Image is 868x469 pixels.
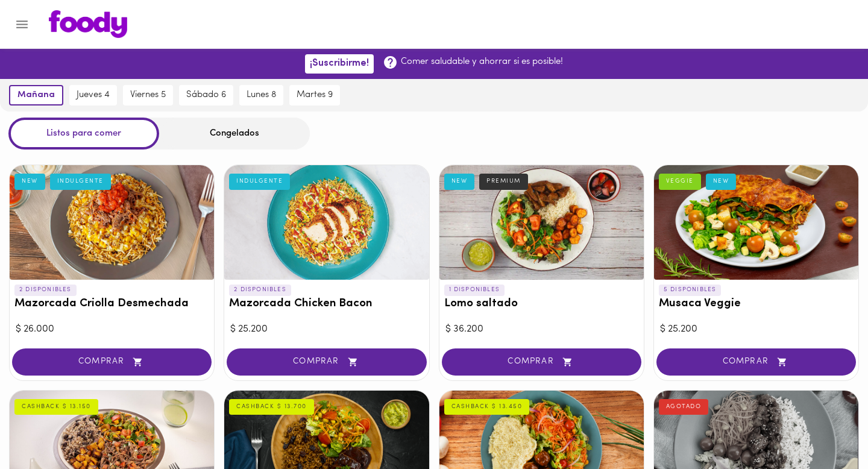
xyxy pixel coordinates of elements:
span: lunes 8 [247,90,276,101]
span: mañana [17,90,55,101]
div: Lomo saltado [439,165,644,280]
h3: Mazorcada Chicken Bacon [229,298,424,310]
button: COMPRAR [656,348,856,376]
h3: Lomo saltado [444,298,639,310]
div: PREMIUM [479,174,528,189]
p: Comer saludable y ahorrar si es posible! [401,55,563,68]
div: Congelados [159,118,310,150]
p: 2 DISPONIBLES [229,285,291,295]
span: jueves 4 [77,90,110,101]
div: AGOTADO [659,399,709,415]
div: Mazorcada Criolla Desmechada [10,165,214,280]
button: Menu [7,10,37,39]
h3: Musaca Veggie [659,298,854,310]
button: COMPRAR [227,348,426,376]
button: lunes 8 [239,85,283,105]
img: logo.png [49,10,127,38]
span: viernes 5 [130,90,166,101]
div: Listos para comer [8,118,159,150]
span: sábado 6 [186,90,226,101]
p: 1 DISPONIBLES [444,285,505,295]
div: $ 26.000 [16,323,208,336]
div: NEW [706,174,737,189]
span: COMPRAR [671,357,841,367]
span: martes 9 [297,90,333,101]
button: COMPRAR [442,348,641,376]
button: martes 9 [289,85,340,105]
span: COMPRAR [242,357,411,367]
button: jueves 4 [69,85,117,105]
div: INDULGENTE [50,174,111,189]
div: NEW [444,174,475,189]
div: CASHBACK $ 13.450 [444,399,530,415]
div: CASHBACK $ 13.150 [14,399,98,415]
p: 5 DISPONIBLES [659,285,722,295]
span: COMPRAR [457,357,626,367]
span: ¡Suscribirme! [310,58,369,69]
h3: Mazorcada Criolla Desmechada [14,298,209,310]
div: Musaca Veggie [654,165,858,280]
div: Mazorcada Chicken Bacon [224,165,429,280]
span: COMPRAR [27,357,197,367]
div: NEW [14,174,45,189]
button: mañana [9,85,63,105]
iframe: Messagebird Livechat Widget [798,399,856,457]
p: 2 DISPONIBLES [14,285,77,295]
div: $ 25.200 [230,323,423,336]
div: INDULGENTE [229,174,290,189]
button: viernes 5 [123,85,173,105]
button: COMPRAR [12,348,212,376]
div: CASHBACK $ 13.700 [229,399,314,415]
button: sábado 6 [179,85,233,105]
div: VEGGIE [659,174,701,189]
div: $ 25.200 [660,323,852,336]
button: ¡Suscribirme! [305,54,374,73]
div: $ 36.200 [445,323,638,336]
